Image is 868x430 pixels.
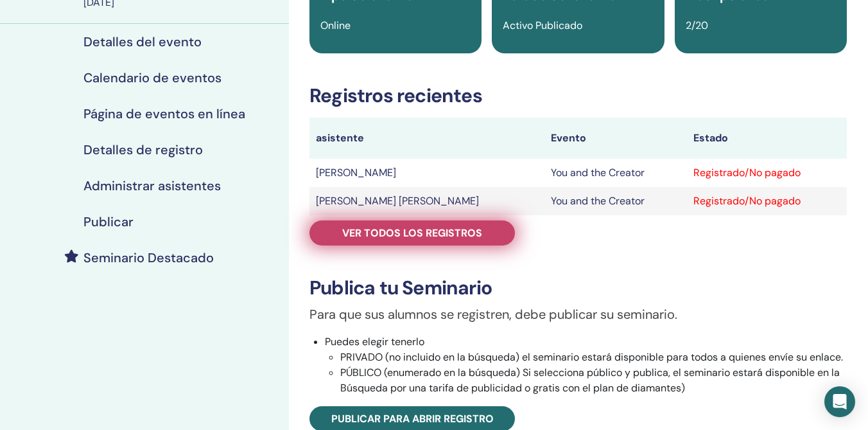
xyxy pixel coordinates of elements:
[544,187,687,215] td: You and the Creator
[83,106,245,121] h4: Página de eventos en línea
[320,19,351,32] span: Online
[83,250,214,265] h4: Seminario Destacado
[686,19,708,32] span: 2/20
[83,214,134,229] h4: Publicar
[83,70,221,85] h4: Calendario de eventos
[309,305,847,324] p: Para que sus alumnos se registren, debe publicar su seminario.
[340,350,847,365] li: PRIVADO (no incluido en la búsqueda) el seminario estará disponible para todos a quienes envíe su...
[544,118,687,159] th: Evento
[340,365,847,396] li: PÚBLICO (enumerado en la búsqueda) Si selecciona público y publica, el seminario estará disponibl...
[309,220,515,246] a: Ver todos los registros
[693,193,841,209] div: Registrado/No pagado
[331,412,494,426] span: Publicar para abrir registro
[83,178,221,193] h4: Administrar asistentes
[309,84,847,107] h3: Registros recientes
[325,334,847,396] li: Puedes elegir tenerlo
[342,226,482,240] span: Ver todos los registros
[309,118,544,159] th: asistente
[824,386,855,417] div: Open Intercom Messenger
[503,19,582,32] span: Activo Publicado
[544,159,687,187] td: You and the Creator
[693,165,841,181] div: Registrado/No pagado
[83,142,203,157] h4: Detalles de registro
[309,159,544,187] td: [PERSON_NAME]
[83,34,202,49] h4: Detalles del evento
[687,118,847,159] th: Estado
[309,276,847,300] h3: Publica tu Seminario
[309,187,544,215] td: [PERSON_NAME] [PERSON_NAME]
